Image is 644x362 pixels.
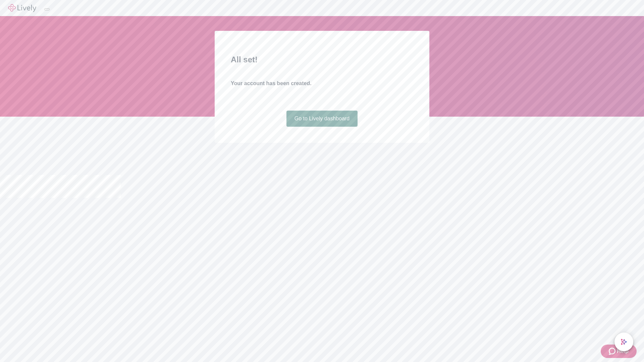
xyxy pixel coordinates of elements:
[231,79,413,87] h4: Your account has been created.
[614,333,633,351] button: chat
[621,339,627,345] svg: Lively AI Assistant
[44,8,50,10] button: Log out
[8,4,36,12] img: Lively
[601,345,637,358] button: Zendesk support iconHelp
[286,111,358,127] a: Go to Lively dashboard
[231,54,413,66] h2: All set!
[609,347,617,355] svg: Zendesk support icon
[617,347,629,355] span: Help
